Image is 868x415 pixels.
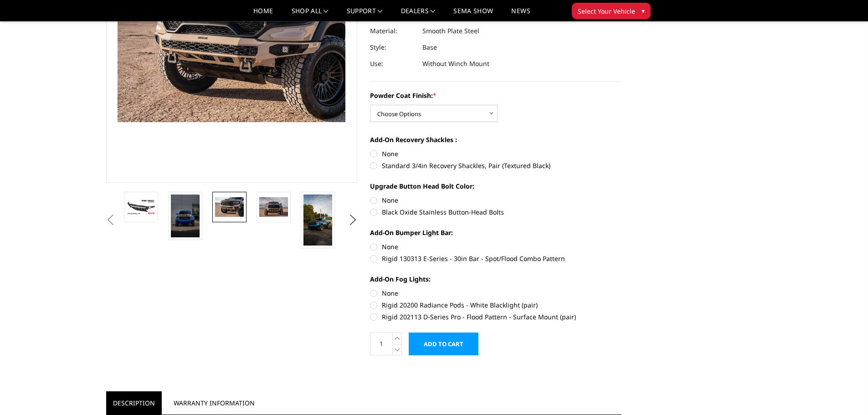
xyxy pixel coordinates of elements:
input: Add to Cart [409,333,478,355]
label: Rigid 20200 Radiance Pods - White Blacklight (pair) [370,300,621,310]
label: Rigid 202113 D-Series Pro - Flood Pattern - Surface Mount (pair) [370,312,621,322]
label: Upgrade Button Head Bolt Color: [370,181,621,191]
a: Dealers [401,8,436,21]
iframe: Chat Widget [822,371,868,415]
label: Rigid 130313 E-Series - 30in Bar - Spot/Flood Combo Pattern [370,254,621,263]
img: 2021-2024 Ram 1500 TRX - Freedom Series - Base Front Bumper (non-winch) [215,197,244,216]
img: 2021-2024 Ram 1500 TRX - Freedom Series - Base Front Bumper (non-winch) [127,199,155,215]
button: Next [346,213,360,227]
dd: Base [422,39,437,56]
dt: Style: [370,39,416,56]
dt: Use: [370,56,416,72]
span: ▾ [642,6,645,15]
dd: Without Winch Mount [422,56,489,72]
img: 2021-2024 Ram 1500 TRX - Freedom Series - Base Front Bumper (non-winch) [303,195,332,246]
img: 2021-2024 Ram 1500 TRX - Freedom Series - Base Front Bumper (non-winch) [171,195,200,237]
label: None [370,288,621,298]
span: Select Your Vehicle [578,6,635,16]
label: None [370,149,621,159]
a: News [511,8,530,21]
a: Description [106,391,162,415]
label: Add-On Fog Lights: [370,274,621,284]
dt: Material: [370,23,416,39]
a: Warranty Information [167,391,262,415]
label: Standard 3/4in Recovery Shackles, Pair (Textured Black) [370,161,621,170]
label: Black Oxide Stainless Button-Head Bolts [370,207,621,217]
a: shop all [292,8,329,21]
button: Select Your Vehicle [572,3,651,19]
a: SEMA Show [453,8,493,21]
label: Powder Coat Finish: [370,91,621,100]
a: Support [347,8,383,21]
button: Previous [104,213,118,227]
label: None [370,195,621,205]
img: 2021-2024 Ram 1500 TRX - Freedom Series - Base Front Bumper (non-winch) [259,197,288,216]
label: Add-On Bumper Light Bar: [370,228,621,237]
dd: Smooth Plate Steel [422,23,479,39]
label: None [370,242,621,251]
label: Add-On Recovery Shackles : [370,135,621,144]
a: Home [253,8,273,21]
